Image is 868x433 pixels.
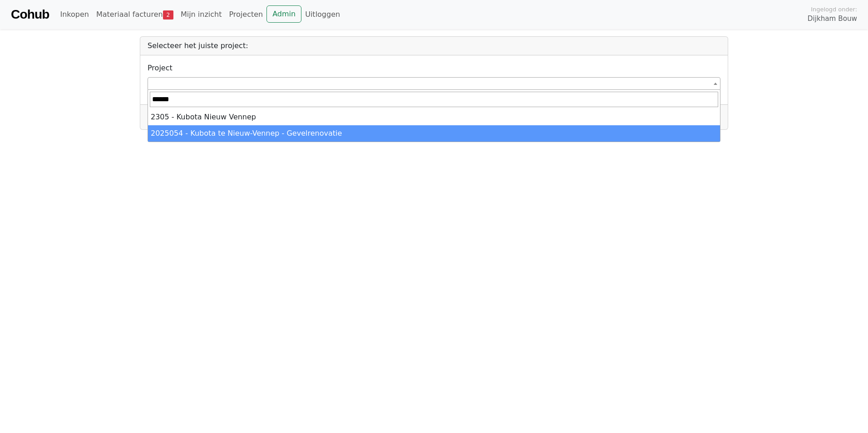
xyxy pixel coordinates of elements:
li: 2025054 - Kubota te Nieuw-Vennep - Gevelrenovatie [148,125,720,142]
a: Mijn inzicht [177,5,226,24]
a: Admin [266,5,301,23]
div: Selecteer het juiste project: [140,37,728,55]
a: Projecten [225,5,266,24]
span: 2 [163,10,173,20]
span: Ingelogd onder: [811,5,857,14]
a: Materiaal facturen2 [93,5,177,24]
a: Cohub [11,4,49,25]
span: Dijkham Bouw [808,14,857,24]
label: Project [148,63,173,74]
a: Inkopen [56,5,92,24]
li: 2305 - Kubota Nieuw Vennep [148,109,720,125]
a: Uitloggen [301,5,344,24]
